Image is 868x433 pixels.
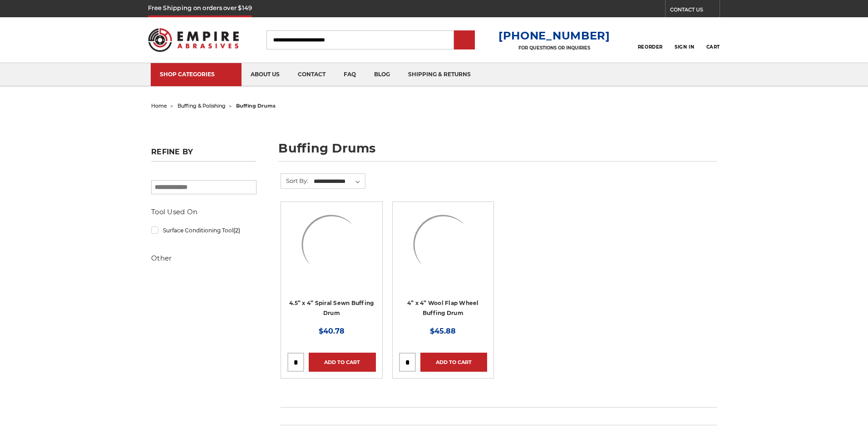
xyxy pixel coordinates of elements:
a: Surface Conditioning Tool(2) [151,222,256,238]
a: shipping & returns [399,63,480,86]
h5: Other [151,253,256,264]
a: SHOP CATEGORIES [151,63,242,86]
a: 4.5” x 4” Spiral Sewn Buffing Drum [289,300,374,317]
a: CONTACT US [670,5,720,17]
span: Reorder [638,44,663,50]
span: $45.88 [430,327,456,335]
a: Add to Cart [309,353,375,372]
span: buffing drums [236,103,276,109]
a: Add to Cart [420,353,487,372]
div: SHOP CATEGORIES [160,71,232,78]
span: $40.78 [319,327,345,335]
img: 4.5 Inch Muslin Spiral Sewn Buffing Drum [295,208,368,281]
input: Submit [455,31,473,49]
span: Cart [706,44,720,50]
a: about us [242,63,289,86]
a: 4” x 4” Wool Flap Wheel Buffing Drum [407,300,479,317]
h5: Refine by [151,148,256,162]
h5: Tool Used On [151,207,256,217]
img: 4 inch buffing and polishing drum [407,208,479,281]
a: [PHONE_NUMBER] [498,29,610,42]
a: Reorder [638,30,663,49]
a: faq [335,63,365,86]
a: home [151,103,167,109]
a: contact [289,63,335,86]
select: Sort By: [312,175,365,188]
h1: buffing drums [278,142,717,162]
a: buffing & polishing [178,103,226,109]
label: Sort By: [281,174,308,187]
a: Cart [706,30,720,50]
a: 4.5 Inch Muslin Spiral Sewn Buffing Drum [287,208,375,296]
img: Empire Abrasives [148,22,239,58]
p: FOR QUESTIONS OR INQUIRIES [498,45,610,51]
span: (2) [233,227,240,234]
span: Sign In [675,44,694,50]
a: 4 inch buffing and polishing drum [399,208,487,296]
a: blog [365,63,399,86]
